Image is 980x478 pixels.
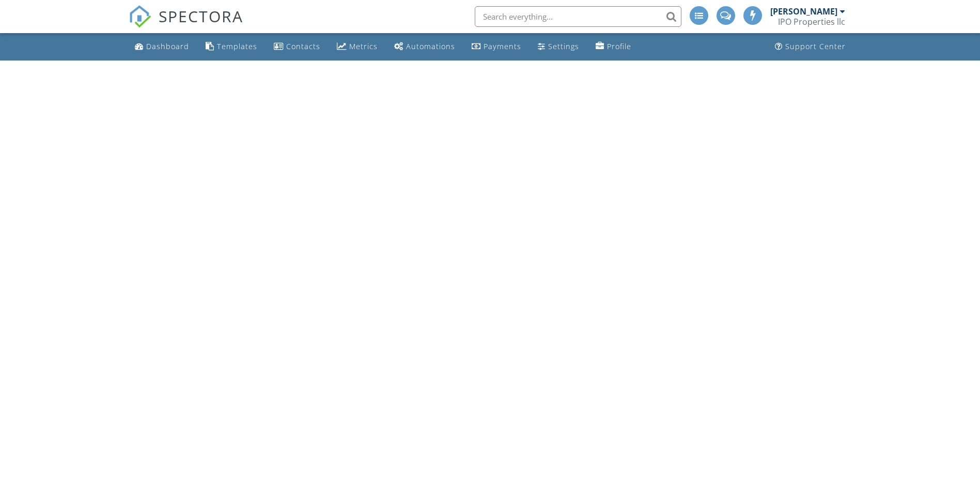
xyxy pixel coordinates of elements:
[534,37,583,56] a: Settings
[475,6,681,27] input: Search everything...
[129,14,243,36] a: SPECTORA
[468,37,525,56] a: Payments
[785,41,846,51] div: Support Center
[592,37,635,56] a: Company Profile
[778,17,845,27] div: IPO Properties llc
[131,37,193,56] a: Dashboard
[333,37,382,56] a: Metrics
[201,37,261,56] a: Templates
[129,5,151,28] img: The Best Home Inspection Software - Spectora
[770,6,837,17] div: [PERSON_NAME]
[406,41,455,51] div: Automations
[771,37,850,56] a: Support Center
[349,41,378,51] div: Metrics
[607,41,631,51] div: Profile
[390,37,459,56] a: Automations (Advanced)
[217,41,257,51] div: Templates
[286,41,320,51] div: Contacts
[484,41,521,51] div: Payments
[548,41,579,51] div: Settings
[270,37,324,56] a: Contacts
[159,5,243,27] span: SPECTORA
[146,41,189,51] div: Dashboard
